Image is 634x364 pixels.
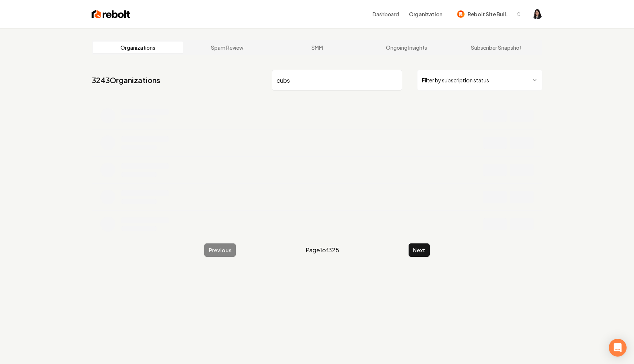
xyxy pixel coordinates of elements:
a: Subscriber Snapshot [451,42,541,53]
span: Page 1 of 325 [306,246,339,255]
a: SMM [272,42,362,53]
input: Search by name or ID [272,70,402,91]
span: Rebolt Site Builder [468,10,513,18]
button: Organization [404,7,447,21]
a: Spam Review [183,42,273,53]
div: Open Intercom Messenger [609,339,627,357]
img: Rebolt Site Builder [457,10,465,18]
a: Dashboard [373,10,399,18]
a: Ongoing Insights [362,42,452,53]
a: 3243Organizations [92,75,160,85]
img: Haley Paramoure [532,9,542,19]
button: Next [409,243,430,257]
img: Rebolt Logo [92,9,131,19]
button: Open user button [532,9,542,19]
a: Organizations [93,42,183,53]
